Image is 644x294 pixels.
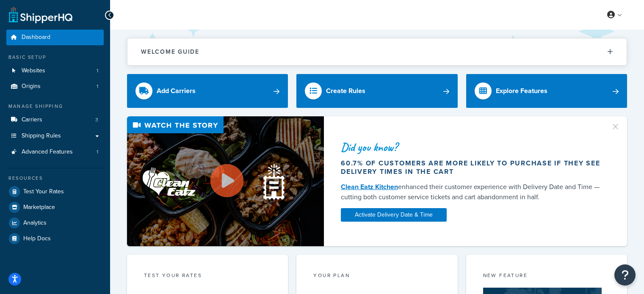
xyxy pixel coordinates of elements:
h2: Welcome Guide [141,49,199,55]
div: Add Carriers [157,85,196,97]
a: Websites1 [6,63,104,79]
a: Create Rules [296,74,457,108]
span: 1 [97,148,98,156]
li: Advanced Features [6,144,104,160]
a: Advanced Features1 [6,144,104,160]
li: Websites [6,63,104,79]
span: Marketplace [23,204,55,211]
a: Explore Features [466,74,627,108]
div: Explore Features [496,85,547,97]
a: Add Carriers [127,74,288,108]
div: New Feature [483,272,610,281]
a: Carriers3 [6,112,104,128]
span: Dashboard [22,34,50,41]
span: Advanced Features [22,148,73,156]
a: Clean Eatz Kitchen [341,182,398,192]
li: Carriers [6,112,104,128]
div: Basic Setup [6,54,104,61]
div: Did you know? [341,141,604,153]
img: Video thumbnail [127,116,324,246]
li: Origins [6,79,104,94]
span: Help Docs [23,235,51,242]
a: Analytics [6,215,104,231]
span: Shipping Rules [22,132,61,140]
span: Analytics [23,220,47,227]
button: Open Resource Center [614,264,636,286]
div: Resources [6,175,104,182]
span: 1 [97,83,98,90]
span: 3 [95,116,98,124]
div: Test your rates [144,272,271,281]
a: Origins1 [6,79,104,94]
a: Dashboard [6,30,104,45]
div: enhanced their customer experience with Delivery Date and Time — cutting both customer service ti... [341,182,604,202]
div: Manage Shipping [6,103,104,110]
a: Shipping Rules [6,128,104,144]
a: Test Your Rates [6,184,104,199]
div: Your Plan [313,272,440,281]
a: Help Docs [6,231,104,246]
a: Marketplace [6,200,104,215]
span: 1 [97,67,98,74]
button: Welcome Guide [127,38,627,65]
a: Activate Delivery Date & Time [341,208,447,222]
span: Origins [22,83,41,90]
div: 60.7% of customers are more likely to purchase if they see delivery times in the cart [341,159,604,176]
span: Websites [22,67,45,74]
span: Test Your Rates [23,188,64,195]
div: Create Rules [326,85,365,97]
span: Carriers [22,116,42,124]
